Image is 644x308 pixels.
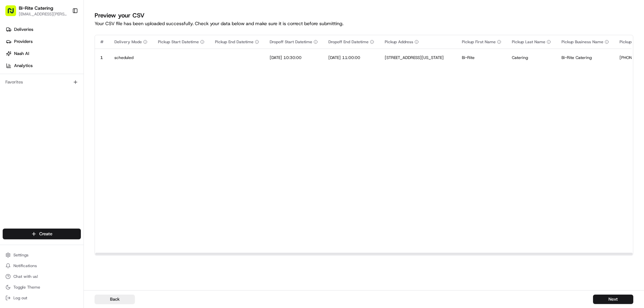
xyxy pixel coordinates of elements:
[14,26,33,33] span: Deliveries
[3,24,84,35] a: Deliveries
[13,252,29,258] span: Settings
[270,39,312,45] span: Dropoff Start Datetime
[328,55,374,60] button: Edit Dropoff End Datetime value
[13,104,19,110] img: 1736555255976-a54dd68f-1ca7-489b-9aae-adbdc363a1c4
[100,39,104,45] div: #
[270,55,302,60] span: [DATE] 10:30:00
[3,48,84,59] a: Nash AI
[328,55,360,60] span: [DATE] 11:00:00
[7,64,19,76] img: 1736555255976-a54dd68f-1ca7-489b-9aae-adbdc363a1c4
[385,55,444,60] span: [STREET_ADDRESS][US_STATE]
[14,39,33,45] span: Providers
[13,122,19,128] img: 1736555255976-a54dd68f-1ca7-489b-9aae-adbdc363a1c4
[14,64,26,76] img: 1738778727109-b901c2ba-d612-49f7-a14d-d897ce62d23f
[561,55,592,60] span: Bi-Rite Catering
[3,283,81,292] button: Toggle Theme
[3,272,81,281] button: Chat with us!
[30,64,110,71] div: Start new chat
[270,55,318,60] button: Edit Dropoff Start Datetime value
[7,27,122,38] p: Welcome 👋
[328,39,369,45] span: Dropoff End Datetime
[3,3,69,19] button: Bi-Rite Catering[EMAIL_ADDRESS][PERSON_NAME][DOMAIN_NAME]
[593,295,633,304] button: Next
[114,66,122,74] button: Start new chat
[19,11,67,17] button: [EMAIL_ADDRESS][PERSON_NAME][DOMAIN_NAME]
[14,63,33,69] span: Analytics
[114,39,142,45] span: Delivery Mode
[47,166,81,171] a: Powered byPylon
[57,150,62,156] div: 💻
[63,150,108,157] span: API Documentation
[60,122,74,127] span: [DATE]
[30,71,92,76] div: We're available if you need us!
[17,43,111,50] input: Clear
[59,104,73,109] span: [DATE]
[3,229,81,239] button: Create
[512,55,551,60] button: Edit Pickup Last Name value
[7,98,17,108] img: Angelique Valdez
[13,263,37,268] span: Notifications
[215,55,259,60] button: Edit Pickup End Datetime value
[13,150,51,157] span: Knowledge Base
[104,86,122,94] button: See all
[7,87,43,93] div: Past conversations
[462,39,496,45] span: Pickup First Name
[7,150,12,156] div: 📗
[7,116,17,126] img: Klarizel Pensader
[95,11,633,20] h1: Preview your CSV
[114,55,147,60] button: Edit Delivery Mode value
[3,60,84,71] a: Analytics
[512,55,528,60] span: Catering
[462,55,475,60] span: Bi-Rite
[21,104,54,109] span: [PERSON_NAME]
[56,104,58,109] span: •
[3,36,84,47] a: Providers
[3,293,81,303] button: Log out
[14,51,29,57] span: Nash AI
[561,55,609,60] button: Edit Pickup Business Name value
[19,5,53,11] button: Bi-Rite Catering
[114,55,133,60] span: scheduled
[67,166,81,171] span: Pylon
[385,55,451,60] button: Edit Pickup Address value
[3,77,81,87] div: Favorites
[4,147,54,159] a: 📗Knowledge Base
[39,231,52,237] span: Create
[3,261,81,270] button: Notifications
[215,39,254,45] span: Pickup End Datetime
[95,20,633,27] p: Your CSV file has been uploaded successfully. Check your data below and make sure it is correct b...
[21,122,55,127] span: Klarizel Pensader
[13,274,38,279] span: Chat with us!
[100,55,104,60] div: 1
[7,7,20,20] img: Nash
[3,250,81,260] button: Settings
[512,39,545,45] span: Pickup Last Name
[13,285,40,290] span: Toggle Theme
[385,39,413,45] span: Pickup Address
[158,55,204,60] button: Edit Pickup Start Datetime value
[54,147,110,159] a: 💻API Documentation
[462,55,501,60] button: Edit Pickup First Name value
[95,295,135,304] button: Back
[158,39,199,45] span: Pickup Start Datetime
[13,295,27,301] span: Log out
[561,39,603,45] span: Pickup Business Name
[57,122,59,127] span: •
